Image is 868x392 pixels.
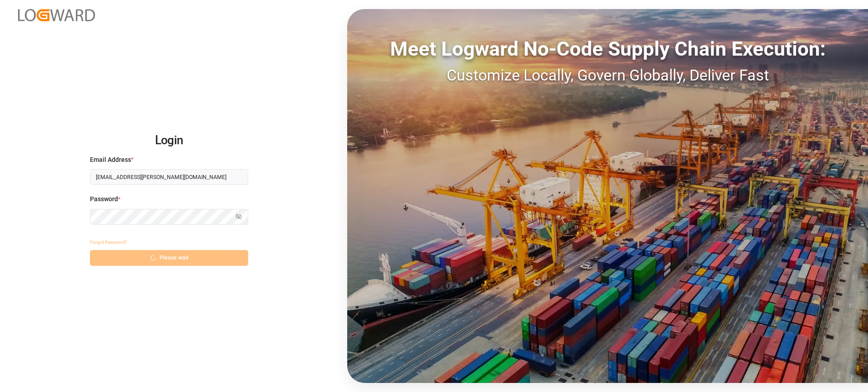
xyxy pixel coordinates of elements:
img: Logward_new_orange.png [18,9,95,21]
span: Email Address [90,155,131,165]
input: Enter your email [90,169,248,185]
span: Password [90,194,118,204]
div: Meet Logward No-Code Supply Chain Execution: [347,34,868,64]
div: Customize Locally, Govern Globally, Deliver Fast [347,64,868,87]
h2: Login [90,126,248,155]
